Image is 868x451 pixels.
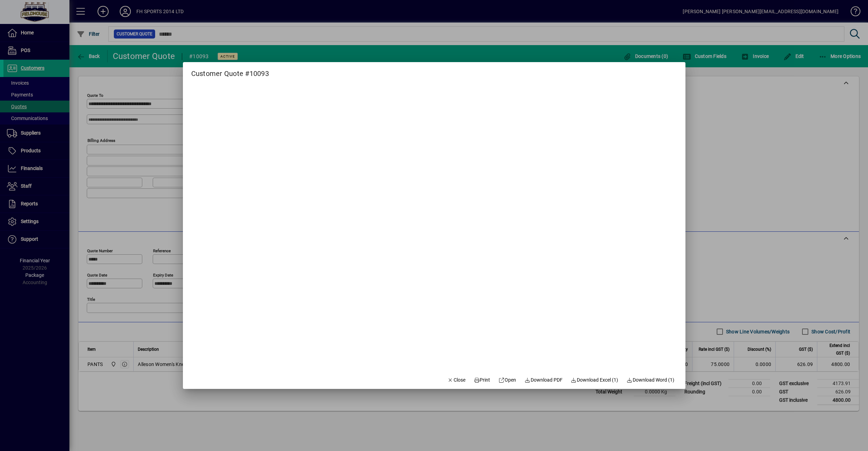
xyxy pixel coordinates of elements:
[522,374,565,386] a: Download PDF
[445,374,468,386] button: Close
[499,376,516,384] span: Open
[474,376,490,384] span: Print
[447,376,465,384] span: Close
[571,376,618,384] span: Download Excel (1)
[471,374,493,386] button: Print
[183,62,277,79] h2: Customer Quote #10093
[496,374,519,386] a: Open
[626,376,674,384] span: Download Word (1)
[524,376,563,384] span: Download PDF
[568,374,621,386] button: Download Excel (1)
[624,374,677,386] button: Download Word (1)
